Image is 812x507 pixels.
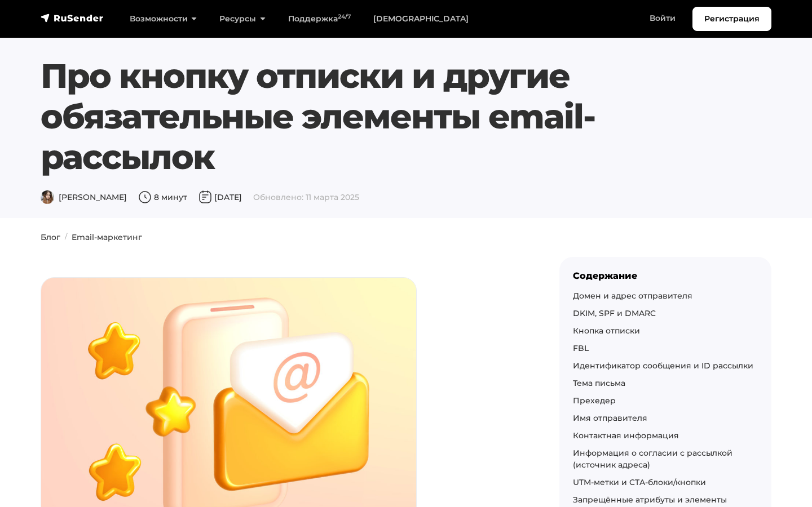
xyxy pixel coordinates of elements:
[692,7,771,31] a: Регистрация
[573,477,706,487] a: UTM-метки и CTA-блоки/кнопки
[41,232,60,242] a: Блог
[338,13,351,20] sup: 24/7
[208,7,276,30] a: Ресурсы
[138,190,152,204] img: Время чтения
[362,7,480,30] a: [DEMOGRAPHIC_DATA]
[41,12,104,24] img: RuSender
[573,270,758,281] div: Содержание
[638,7,687,30] a: Войти
[198,190,212,204] img: Дата публикации
[118,7,208,30] a: Возможности
[573,326,640,336] a: Кнопка отписки
[41,192,127,202] span: [PERSON_NAME]
[198,192,242,202] span: [DATE]
[253,192,359,202] span: Обновлено: 11 марта 2025
[573,291,692,301] a: Домен и адрес отправителя
[573,430,679,441] a: Контактная информация
[573,343,589,353] a: FBL
[277,7,362,30] a: Поддержка24/7
[138,192,187,202] span: 8 минут
[573,378,625,388] a: Тема письма
[573,395,616,406] a: Прехедер
[573,308,656,318] a: DKIM, SPF и DMARC
[34,232,778,243] nav: breadcrumb
[573,413,647,423] a: Имя отправителя
[60,232,142,243] li: Email-маркетинг
[573,361,753,371] a: Идентификатор сообщения и ID рассылки
[41,56,709,177] h1: Про кнопку отписки и другие обязательные элементы email-рассылок
[573,495,727,505] a: Запрещённые атрибуты и элементы
[573,448,732,470] a: Информация о согласии с рассылкой (источник адреса)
